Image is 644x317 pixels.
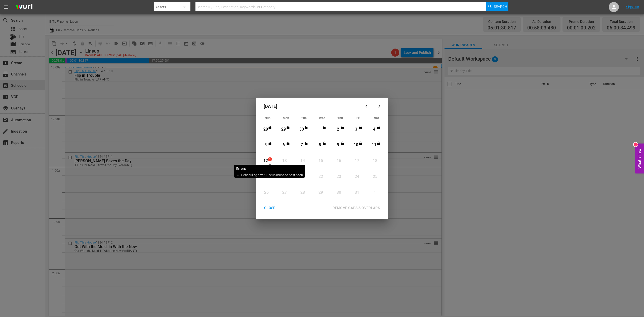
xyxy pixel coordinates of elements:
div: 16 [336,158,342,164]
div: 13 [281,158,288,164]
span: Wed [319,116,325,120]
span: Tue [301,116,307,120]
div: 19 [263,174,270,180]
div: 22 [317,174,324,180]
span: Sat [374,116,379,120]
div: 18 [372,158,378,164]
div: 20 [281,174,288,180]
div: 3 [353,127,359,132]
div: 1 [317,127,323,132]
div: 24 [354,174,360,180]
span: 1 [268,157,272,161]
div: 7 [299,142,305,148]
div: [DATE] [259,100,361,112]
div: 31 [354,190,360,195]
a: Sign Out [626,5,639,9]
div: 25 [372,174,378,180]
div: 15 [317,158,324,164]
div: 11 [371,142,377,148]
div: 30 [299,127,305,132]
div: 4 [371,127,377,132]
span: Mon [283,116,289,120]
div: 1 [372,190,378,195]
div: 14 [299,158,306,164]
span: Sun [265,116,270,120]
span: Search [494,2,507,11]
div: 29 [280,127,287,132]
span: Fri [356,116,360,120]
span: menu [3,4,9,10]
div: 21 [299,174,306,180]
div: 5 [262,142,269,148]
div: 2 [335,127,341,132]
div: 2 [634,143,638,147]
div: 30 [336,190,342,195]
div: 6 [280,142,287,148]
button: Open Feedback Widget [635,144,644,174]
div: 9 [335,142,341,148]
div: CLOSE [260,205,279,211]
div: 10 [353,142,359,148]
button: CLOSE [258,203,281,213]
div: 17 [354,158,360,164]
img: ans4CAIJ8jUAAAAAAAAAAAAAAAAAAAAAAAAgQb4GAAAAAAAAAAAAAAAAAAAAAAAAJMjXAAAAAAAAAAAAAAAAAAAAAAAAgAT5G... [12,1,36,13]
div: 27 [281,190,288,195]
div: 8 [317,142,323,148]
div: 12 [262,158,269,164]
div: Month View [259,115,385,201]
div: 28 [299,190,306,195]
span: Thu [337,116,343,120]
div: 23 [336,174,342,180]
div: 29 [317,190,324,195]
div: 28 [262,127,269,132]
div: 26 [263,190,270,195]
